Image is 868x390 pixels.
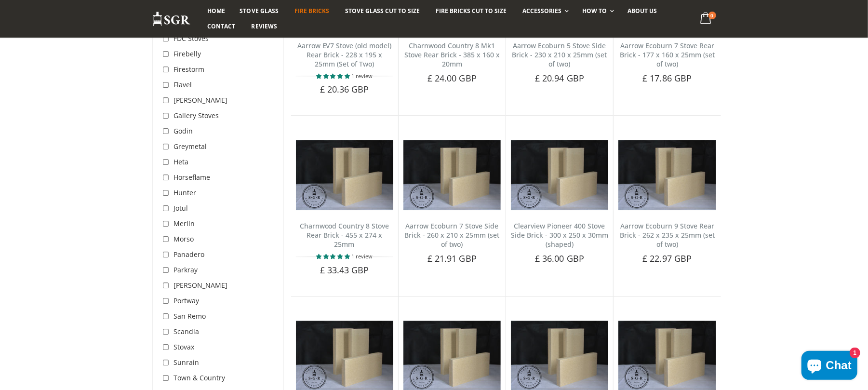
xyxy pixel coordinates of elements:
[297,41,392,68] a: Aarrow EV7 Stove (old model) Rear Brick - 228 x 195 x 25mm (Set of Two)
[174,157,189,166] span: Heta
[320,264,369,276] span: £ 33.43 GBP
[696,10,716,28] a: 0
[174,311,206,321] span: San Remo
[583,7,607,15] span: How To
[338,3,427,19] a: Stove Glass Cut To Size
[428,3,514,19] a: Fire Bricks Cut To Size
[515,3,574,19] a: Accessories
[300,221,389,249] a: Charnwood Country 8 Stove Rear Brick - 455 x 274 x 25mm
[320,83,369,95] span: £ 20.36 GBP
[174,281,228,290] span: [PERSON_NAME]
[252,22,277,30] span: Reviews
[174,358,200,367] span: Sunrain
[174,296,200,305] span: Portway
[352,72,373,80] span: 1 review
[174,111,219,120] span: Gallery Stoves
[642,253,692,264] span: £ 22.97 GBP
[427,253,477,264] span: £ 21.91 GBP
[436,7,507,15] span: Fire Bricks Cut To Size
[174,219,195,228] span: Merlin
[240,7,279,15] span: Stove Glass
[352,253,373,260] span: 1 review
[403,140,501,210] img: Aarrow Ecoburn 7 Side Brick
[620,221,715,249] a: Aarrow Ecoburn 9 Stove Rear Brick - 262 x 235 x 25mm (set of two)
[200,19,243,34] a: Contact
[535,253,584,264] span: £ 36.00 GBP
[174,234,194,243] span: Morso
[174,327,200,336] span: Scandia
[174,188,197,197] span: Hunter
[174,65,205,74] span: Firestorm
[522,7,561,15] span: Accessories
[174,142,207,151] span: Greymetal
[294,7,329,15] span: Fire Bricks
[575,3,619,19] a: How To
[200,3,233,19] a: Home
[174,126,193,135] span: Godin
[174,250,205,259] span: Panadero
[174,49,201,58] span: Firebelly
[174,80,192,89] span: Flavel
[316,253,352,260] span: 5.00 stars
[174,203,188,213] span: Jotul
[174,95,228,105] span: [PERSON_NAME]
[287,3,336,19] a: Fire Bricks
[296,140,393,210] img: Charnwood Country 8 Stove Rear Brick
[535,72,584,84] span: £ 20.94 GBP
[208,22,236,30] span: Contact
[404,41,500,68] a: Charnwood Country 8 Mk1 Stove Rear Brick - 385 x 160 x 20mm
[174,342,195,351] span: Stovax
[621,3,665,19] a: About us
[642,72,692,84] span: £ 17.86 GBP
[152,11,191,27] img: Stove Glass Replacement
[618,140,716,210] img: Aarrow Ecoburn 9 Stove Rear Brick - 262 x 235 x 25mm (set of two)
[404,221,499,249] a: Aarrow Ecoburn 7 Stove Side Brick - 260 x 210 x 25mm (set of two)
[233,3,286,19] a: Stove Glass
[345,7,420,15] span: Stove Glass Cut To Size
[511,140,608,210] img: Aarrow Ecoburn side fire brick (set of 2)
[628,7,657,15] span: About us
[799,351,860,382] inbox-online-store-chat: Shopify online store chat
[316,72,352,80] span: 5.00 stars
[511,221,608,249] a: Clearview Pioneer 400 Stove Side Brick - 300 x 250 x 30mm (shaped)
[174,373,226,382] span: Town & Country
[427,72,477,84] span: £ 24.00 GBP
[174,265,198,274] span: Parkray
[708,12,716,19] span: 0
[174,173,211,182] span: Horseflame
[620,41,715,68] a: Aarrow Ecoburn 7 Stove Rear Brick - 177 x 160 x 25mm (set of two)
[244,19,284,34] a: Reviews
[512,41,607,68] a: Aarrow Ecoburn 5 Stove Side Brick - 230 x 210 x 25mm (set of two)
[208,7,226,15] span: Home
[174,34,209,43] span: FDC Stoves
